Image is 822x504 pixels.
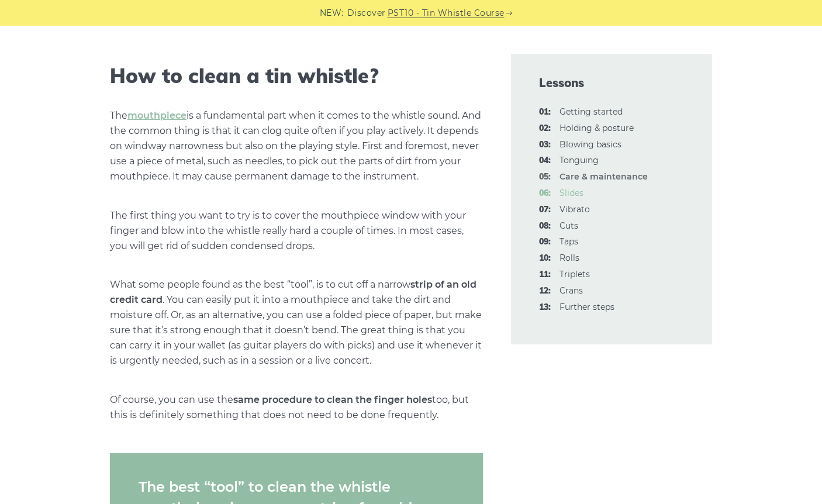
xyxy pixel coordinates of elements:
a: PST10 - Tin Whistle Course [388,6,505,20]
h2: How to clean a tin whistle? [110,64,483,88]
p: The is a fundamental part when it comes to the whistle sound. And the common thing is that it can... [110,108,483,184]
span: 01: [539,105,551,119]
p: The first thing you want to try is to cover the mouthpiece window with your finger and blow into ... [110,208,483,254]
span: NEW: [320,6,344,20]
span: 10: [539,251,551,265]
span: 05: [539,170,551,184]
span: Lessons [539,75,684,91]
strong: same procedure to clean the finger holes [233,394,432,405]
a: 13:Further steps [559,302,614,312]
a: 10:Rolls [559,253,579,263]
span: 08: [539,219,551,233]
a: 09:Taps [559,236,578,247]
a: 08:Cuts [559,220,578,231]
span: 07: [539,203,551,217]
span: Discover [347,6,386,20]
a: mouthpiece [127,110,186,121]
a: 12:Crans [559,285,583,296]
a: 06:Slides [559,188,583,198]
p: Of course, you can use the too, but this is definitely something that does not need to be done fr... [110,392,483,423]
span: 11: [539,268,551,282]
strong: Care & maintenance [559,171,648,182]
p: What some people found as the best “tool”, is to cut off a narrow . You can easily put it into a ... [110,277,483,368]
a: 11:Triplets [559,269,590,279]
span: 06: [539,187,551,201]
span: 03: [539,138,551,152]
a: 04:Tonguing [559,155,599,165]
a: 07:Vibrato [559,204,590,215]
span: 12: [539,284,551,298]
span: 02: [539,122,551,136]
a: 01:Getting started [559,106,623,117]
a: 02:Holding & posture [559,123,634,133]
span: 13: [539,301,551,315]
span: 09: [539,235,551,249]
span: 04: [539,154,551,168]
a: 03:Blowing basics [559,139,621,150]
